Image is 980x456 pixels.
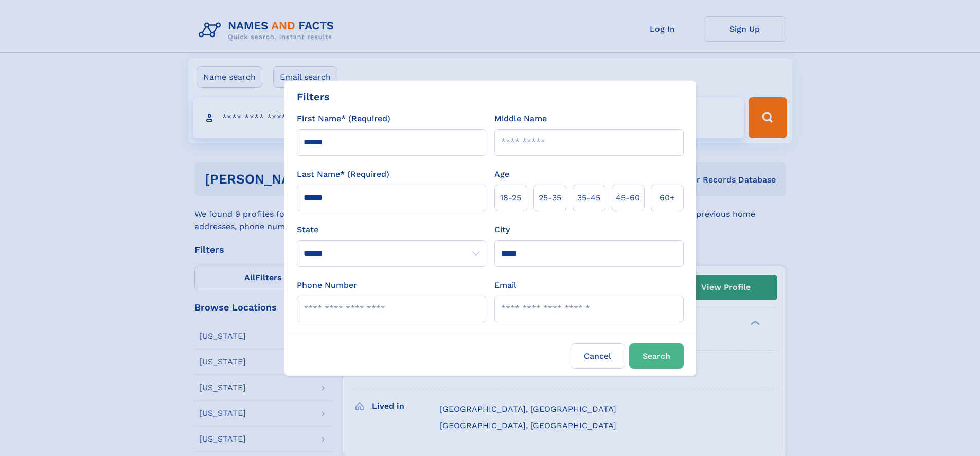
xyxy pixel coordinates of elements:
span: 45‑60 [616,192,640,204]
div: Filters [297,89,330,104]
label: Middle Name [494,113,547,125]
label: Cancel [571,343,625,369]
span: 18‑25 [500,192,521,204]
span: 35‑45 [577,192,600,204]
label: Last Name* (Required) [297,168,389,180]
label: Age [494,168,509,180]
label: City [494,224,510,236]
label: First Name* (Required) [297,113,390,125]
label: Email [494,279,516,291]
span: 60+ [660,192,675,204]
label: Phone Number [297,279,357,291]
span: 25‑35 [539,192,561,204]
label: State [297,224,486,236]
button: Search [629,343,684,369]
